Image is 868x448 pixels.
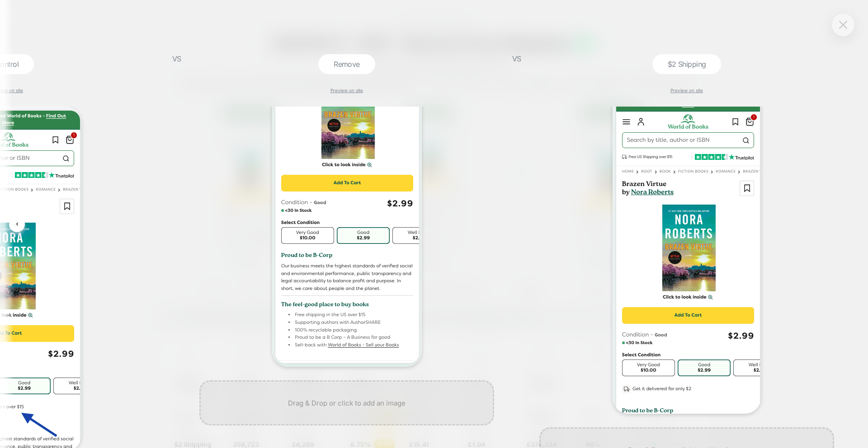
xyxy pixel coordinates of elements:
img: close [839,21,847,28]
a: Preview on site [330,88,363,93]
div: VS [165,54,188,448]
div: VS [505,54,528,448]
img: generic_4de10b93-5f44-4baa-b6e7-e9b4c3df40f5.png [613,90,761,414]
div: Remove [318,54,375,74]
div: $2 Shipping [652,54,722,74]
a: Preview on site [670,88,703,93]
